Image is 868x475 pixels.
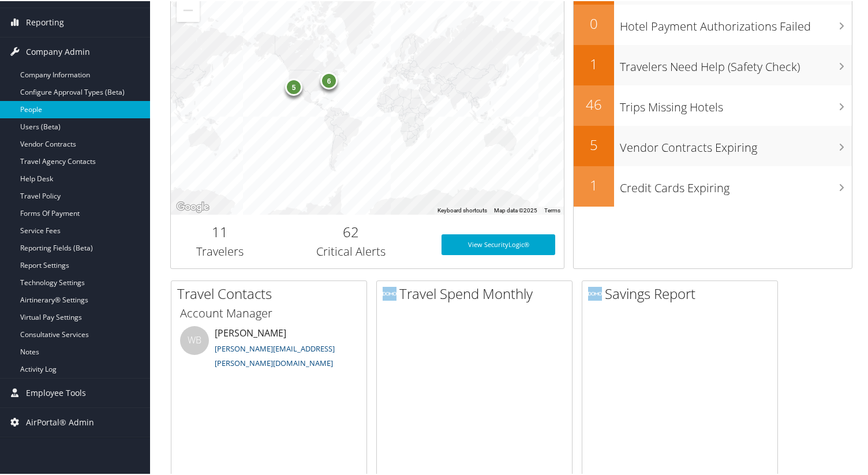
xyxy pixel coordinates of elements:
[179,242,260,259] h3: Travelers
[544,206,560,212] a: Terms (opens in new tab)
[588,286,602,300] img: domo-logo.png
[320,71,338,88] div: 6
[574,125,852,165] a: 5Vendor Contracts Expiring
[620,133,852,155] h3: Vendor Contracts Expiring
[574,44,852,84] a: 1Travelers Need Help (Safety Check)
[285,77,302,95] div: 5
[278,242,424,259] h3: Critical Alerts
[215,342,335,368] a: [PERSON_NAME][EMAIL_ADDRESS][PERSON_NAME][DOMAIN_NAME]
[180,325,209,354] div: WB
[177,283,366,302] h2: Travel Contacts
[588,283,777,302] h2: Savings Report
[26,7,64,36] span: Reporting
[26,377,86,406] span: Employee Tools
[437,205,487,214] button: Keyboard shortcuts
[383,283,572,302] h2: Travel Spend Monthly
[574,84,852,125] a: 46Trips Missing Hotels
[620,92,852,114] h3: Trips Missing Hotels
[620,173,852,195] h3: Credit Cards Expiring
[26,407,94,436] span: AirPortal® Admin
[174,325,364,372] li: [PERSON_NAME]
[574,174,614,194] h2: 1
[494,206,537,212] span: Map data ©2025
[574,13,614,32] h2: 0
[278,221,424,241] h2: 62
[179,221,260,241] h2: 11
[180,304,358,320] h3: Account Manager
[620,52,852,74] h3: Travelers Need Help (Safety Check)
[574,134,614,154] h2: 5
[26,36,90,65] span: Company Admin
[574,3,852,44] a: 0Hotel Payment Authorizations Failed
[574,53,614,73] h2: 1
[383,286,396,300] img: domo-logo.png
[574,93,614,113] h2: 46
[174,199,212,214] a: Open this area in Google Maps (opens a new window)
[174,199,212,214] img: Google
[442,233,555,254] a: View SecurityLogic®
[620,12,852,33] h3: Hotel Payment Authorizations Failed
[574,165,852,205] a: 1Credit Cards Expiring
